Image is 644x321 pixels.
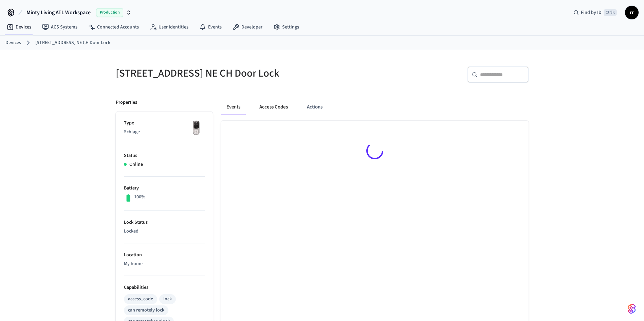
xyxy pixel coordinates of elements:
[124,128,205,136] p: Schlage
[124,219,205,226] p: Lock Status
[626,6,638,19] span: rr
[134,194,145,201] p: 100%
[129,161,143,168] p: Online
[124,284,205,291] p: Capabilities
[604,9,617,16] span: Ctrl K
[1,21,37,33] a: Devices
[128,307,164,314] div: can remotely lock
[83,21,144,33] a: Connected Accounts
[221,99,529,115] div: ant example
[26,8,91,17] span: Minty Living ATL Workspace
[625,6,639,19] button: rr
[227,21,268,33] a: Developer
[568,6,622,19] div: Find by IDCtrl K
[124,228,205,235] p: Locked
[96,8,123,17] span: Production
[35,39,110,46] a: [STREET_ADDRESS] NE CH Door Lock
[301,99,328,115] button: Actions
[124,185,205,192] p: Battery
[628,303,636,314] img: SeamLogoGradient.69752ec5.svg
[124,152,205,159] p: Status
[128,296,153,303] div: access_code
[163,296,172,303] div: lock
[116,66,318,80] h5: [STREET_ADDRESS] NE CH Door Lock
[194,21,227,33] a: Events
[254,99,293,115] button: Access Codes
[5,39,21,46] a: Devices
[144,21,194,33] a: User Identities
[124,252,205,259] p: Location
[221,99,246,115] button: Events
[581,9,602,16] span: Find by ID
[124,120,205,127] p: Type
[188,120,205,137] img: Yale Assure Touchscreen Wifi Smart Lock, Satin Nickel, Front
[116,99,137,106] p: Properties
[37,21,83,33] a: ACS Systems
[268,21,305,33] a: Settings
[124,260,205,267] p: My home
